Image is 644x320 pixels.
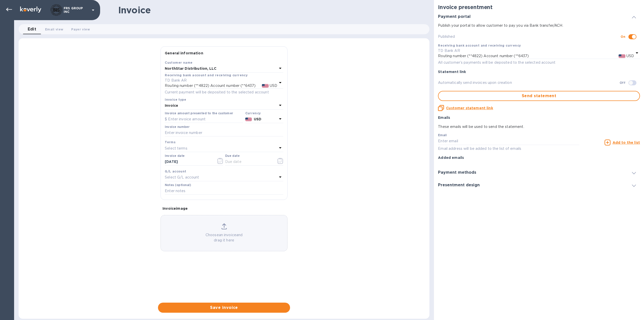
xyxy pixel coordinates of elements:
b: USD [254,117,261,121]
b: Invoice [165,103,178,108]
label: Notes (optional) [165,184,191,187]
p: Added emails [438,155,640,160]
b: Receiving bank account and receiving currency [165,73,248,77]
b: General information [165,51,203,55]
p: Select G/L account [165,175,199,180]
input: Enter notes [165,187,283,195]
input: Select date [165,158,212,166]
span: USD [269,84,277,88]
h3: Payment portal [438,14,471,19]
span: USD [625,54,634,58]
p: Emails [438,115,640,120]
img: USD [262,84,269,88]
p: All customer’s payments will be deposited to the selected account [438,60,640,65]
input: $ Enter invoice amount [165,116,243,123]
label: Invoice number [165,125,189,128]
p: Published [438,34,621,39]
img: Logo [20,7,41,13]
b: NorthStar Distribution, LLC [165,66,216,70]
b: Terms [165,140,176,144]
img: USD [619,54,625,58]
b: Off [620,81,625,85]
span: Save invoice [162,305,286,311]
label: Invoice amount presented to the customer [165,112,233,115]
span: Send statement [442,93,635,99]
h2: Invoice presentment [438,4,640,10]
p: Email address will be added to the list of emails [438,146,579,152]
label: Email [438,134,447,137]
input: Enter email [438,137,579,145]
b: Customer name [165,61,192,64]
span: Email view [45,27,63,32]
b: Receiving bank account and receiving currency [438,44,521,47]
p: Current payment will be deposited to the selected account [165,90,283,95]
u: Add to the list [613,140,640,145]
img: USD [245,118,252,121]
label: Due date [225,155,239,158]
h3: Presentment design [438,183,480,188]
p: Routing number (**4822) Account number (**6437) [165,83,256,88]
p: Invoice image [163,206,286,211]
span: Payer view [71,27,90,32]
input: Due date [225,158,273,166]
h1: Invoice [118,5,151,15]
p: Publish your portal to allow customer to pay you via Bank transfer/ACH. [438,23,640,28]
b: G/L account [165,169,186,173]
span: Edit [28,26,36,33]
p: Statement link [438,69,640,74]
p: Select terms [165,146,187,151]
b: Invoice type [165,98,186,101]
b: Currency [245,111,261,115]
label: Invoice date [165,155,185,158]
p: FRS GROUP INC [64,7,89,14]
p: Choose an invoice and drag it here [161,232,287,243]
u: Customer statement link [446,106,493,110]
input: Enter invoice number [165,129,283,137]
p: TD Bank AR [438,48,634,53]
h3: Payment methods [438,170,476,175]
button: Send statement [438,91,640,101]
b: On [621,35,625,39]
p: Routing number (**4822) Account number (**6437) [438,53,529,59]
p: Automatically send invoices upon creation [438,80,619,85]
p: These emails will be used to send the statement. [438,124,640,129]
button: Save invoice [158,303,290,313]
p: TD Bank AR [165,78,277,83]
